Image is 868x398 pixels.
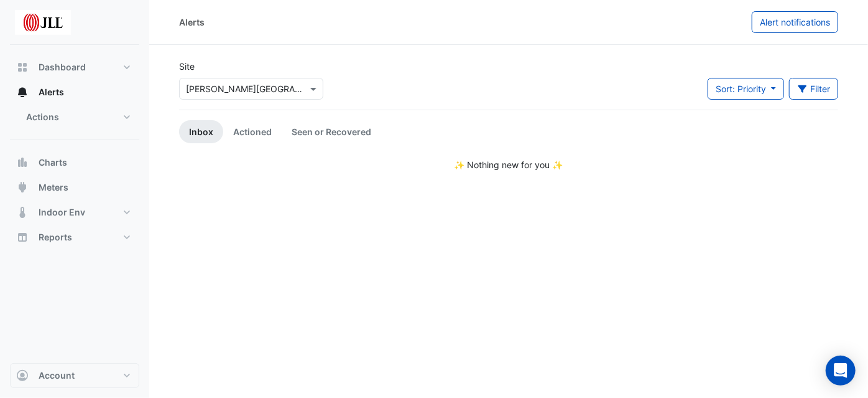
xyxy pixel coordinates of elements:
[10,363,139,388] button: Account
[16,206,29,219] app-icon: Indoor Env
[10,150,139,175] button: Charts
[716,83,766,94] span: Sort: Priority
[39,231,72,244] span: Reports
[16,86,29,98] app-icon: Alerts
[39,156,67,169] span: Charts
[708,78,784,100] button: Sort: Priority
[10,200,139,225] button: Indoor Env
[10,225,139,250] button: Reports
[10,105,139,130] button: Actions
[179,16,205,29] div: Alerts
[282,120,381,143] a: Seen or Recovered
[16,156,29,169] app-icon: Charts
[826,356,856,386] div: Open Intercom Messenger
[179,60,195,73] label: Site
[16,231,29,244] app-icon: Reports
[789,78,839,100] button: Filter
[15,10,71,35] img: Company Logo
[10,175,139,200] button: Meters
[10,80,139,105] button: Alerts
[179,158,838,171] div: ✨ Nothing new for you ✨
[223,120,282,143] a: Actioned
[39,206,85,219] span: Indoor Env
[39,86,64,98] span: Alerts
[39,61,86,73] span: Dashboard
[10,55,139,80] button: Dashboard
[752,11,838,33] button: Alert notifications
[16,61,29,73] app-icon: Dashboard
[39,181,68,194] span: Meters
[26,111,59,123] span: Actions
[760,17,830,27] span: Alert notifications
[39,369,75,382] span: Account
[179,120,223,143] a: Inbox
[16,181,29,194] app-icon: Meters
